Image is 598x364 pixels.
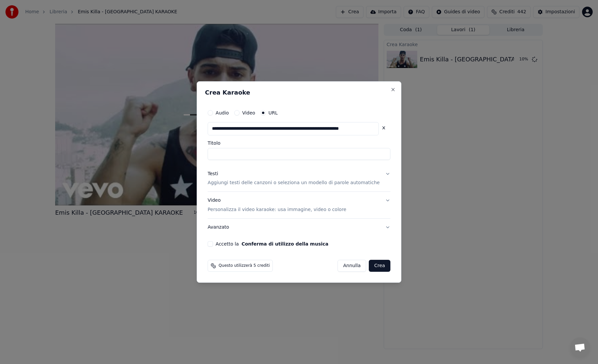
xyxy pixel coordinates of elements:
[205,90,393,96] h2: Crea Karaoke
[208,171,218,177] div: Testi
[208,180,380,186] p: Aggiungi testi delle canzoni o seleziona un modello di parole automatiche
[208,192,390,219] button: VideoPersonalizza il video karaoke: usa immagine, video o colore
[242,242,329,246] button: Accetto la
[208,141,390,145] label: Titolo
[242,110,255,115] label: Video
[369,260,390,272] button: Crea
[338,260,366,272] button: Annulla
[208,206,346,213] p: Personalizza il video karaoke: usa immagine, video o colore
[268,110,278,115] label: URL
[208,197,346,213] div: Video
[208,219,390,236] button: Avanzato
[219,263,270,268] span: Questo utilizzerà 5 crediti
[216,110,229,115] label: Audio
[208,165,390,192] button: TestiAggiungi testi delle canzoni o seleziona un modello di parole automatiche
[216,242,328,246] label: Accetto la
